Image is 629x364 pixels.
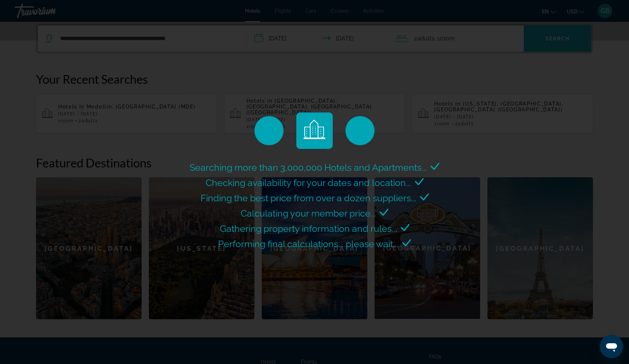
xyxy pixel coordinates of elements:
[201,193,416,203] span: Finding the best price from over a dozen suppliers...
[600,335,623,358] iframe: Button to launch messaging window
[190,162,427,173] span: Searching more than 3,000,000 Hotels and Apartments...
[241,208,376,219] span: Calculating your member price...
[206,177,411,188] span: Checking availability for your dates and location...
[220,223,397,234] span: Gathering property information and rules...
[218,238,399,249] span: Performing final calculations... please wait...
